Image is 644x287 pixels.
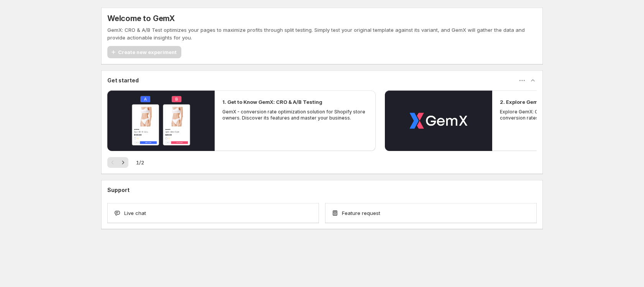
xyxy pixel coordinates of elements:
h3: Get started [107,77,139,84]
button: Play video [385,90,492,151]
span: Live chat [124,209,146,217]
span: Feature request [342,209,380,217]
h2: 2. Explore GemX: CRO & A/B Testing Use Cases [500,98,619,106]
button: Next [118,157,128,168]
h3: Support [107,186,130,194]
nav: Pagination [107,157,128,168]
h5: Welcome to GemX [107,14,175,23]
p: GemX: CRO & A/B Test optimizes your pages to maximize profits through split testing. Simply test ... [107,26,537,41]
h2: 1. Get to Know GemX: CRO & A/B Testing [222,98,322,106]
button: Play video [107,90,215,151]
p: GemX - conversion rate optimization solution for Shopify store owners. Discover its features and ... [222,109,368,121]
span: 1 / 2 [136,159,144,166]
